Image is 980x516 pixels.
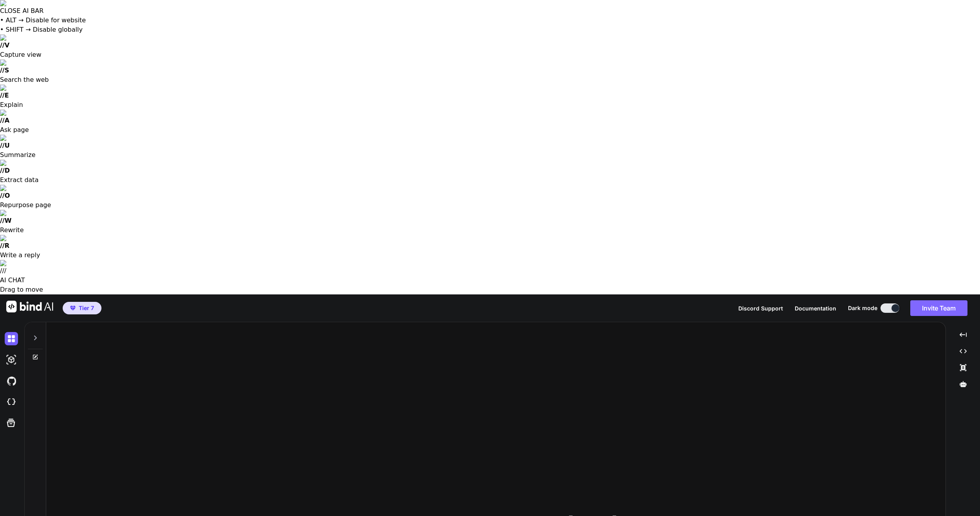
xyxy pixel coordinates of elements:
span: Tier 7 [79,304,94,312]
img: cloudideIcon [5,395,18,409]
img: darkChat [5,332,18,345]
button: Discord Support [738,304,783,312]
button: premiumTier 7 [63,302,101,314]
span: Documentation [795,305,836,312]
img: Bind AI [6,301,53,312]
button: Invite Team [910,300,967,316]
span: Dark mode [848,304,877,312]
img: darkAi-studio [5,353,18,366]
img: premium [70,306,76,310]
span: Discord Support [738,305,783,312]
button: Documentation [795,304,836,312]
img: githubDark [5,374,18,388]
